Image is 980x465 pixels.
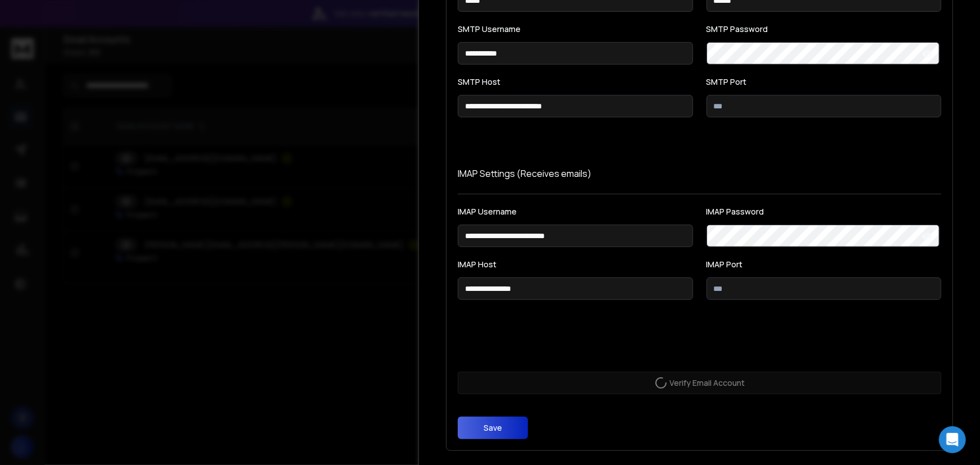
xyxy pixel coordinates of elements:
[939,426,966,453] div: Open Intercom Messenger
[458,261,693,268] label: IMAP Host
[458,208,693,216] label: IMAP Username
[458,417,528,439] button: Save
[706,208,942,216] label: IMAP Password
[458,25,693,33] label: SMTP Username
[458,78,693,86] label: SMTP Host
[706,78,942,86] label: SMTP Port
[706,25,942,33] label: SMTP Password
[706,261,942,268] label: IMAP Port
[458,167,941,180] p: IMAP Settings (Receives emails)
